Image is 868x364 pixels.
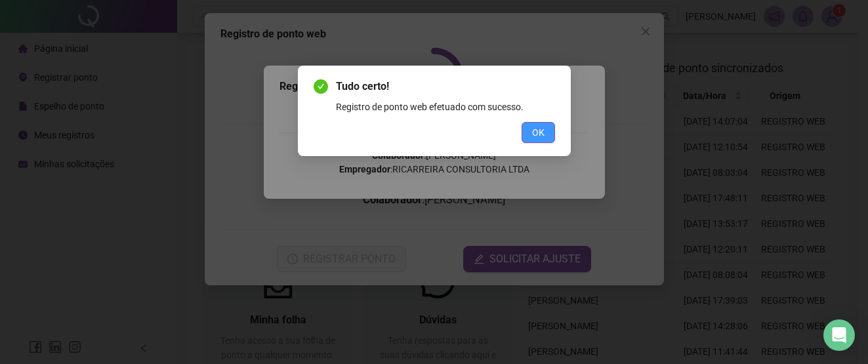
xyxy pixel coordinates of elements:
span: Tudo certo! [336,79,555,94]
span: OK [532,125,545,140]
div: Open Intercom Messenger [823,319,855,351]
span: check-circle [314,79,328,94]
div: Registro de ponto web efetuado com sucesso. [336,100,555,114]
button: OK [522,122,555,143]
